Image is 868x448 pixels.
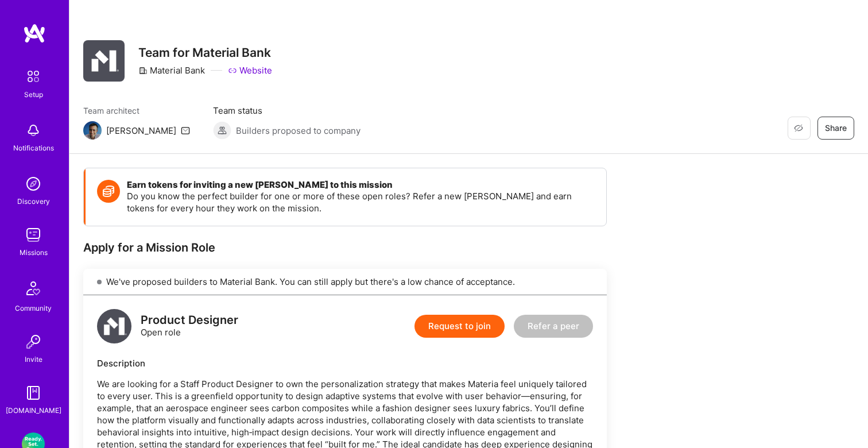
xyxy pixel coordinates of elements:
[138,66,148,75] i: icon CompanyGray
[20,275,47,302] img: Community
[22,330,45,353] img: Invite
[127,180,595,190] h4: Earn tokens for inviting a new [PERSON_NAME] to this mission
[83,105,190,117] span: Team architect
[794,123,803,133] i: icon EyeClosed
[22,172,45,195] img: discovery
[15,302,52,314] div: Community
[23,23,46,44] img: logo
[24,88,43,101] div: Setup
[22,381,45,404] img: guide book
[106,125,176,137] div: [PERSON_NAME]
[97,309,131,343] img: logo
[83,269,607,295] div: We've proposed builders to Material Bank. You can still apply but there's a low chance of accepta...
[25,353,42,365] div: Invite
[141,314,238,326] div: Product Designer
[514,315,593,338] button: Refer a peer
[127,190,595,214] p: Do you know the perfect builder for one or more of these open roles? Refer a new [PERSON_NAME] an...
[414,315,505,338] button: Request to join
[22,223,45,246] img: teamwork
[6,404,61,416] div: [DOMAIN_NAME]
[138,45,272,60] h3: Team for Material Bank
[213,121,231,140] img: Builders proposed to company
[83,121,102,140] img: Team Architect
[17,195,50,207] div: Discovery
[13,142,54,154] div: Notifications
[817,117,854,140] button: Share
[213,105,361,117] span: Team status
[228,64,272,76] a: Website
[141,314,238,338] div: Open role
[22,119,45,142] img: bell
[20,246,48,258] div: Missions
[97,180,120,203] img: Token icon
[97,357,593,369] div: Description
[83,240,607,255] div: Apply for a Mission Role
[236,125,361,137] span: Builders proposed to company
[181,126,190,135] i: icon Mail
[83,40,125,82] img: Company Logo
[825,122,847,134] span: Share
[21,64,45,88] img: setup
[138,64,205,76] div: Material Bank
